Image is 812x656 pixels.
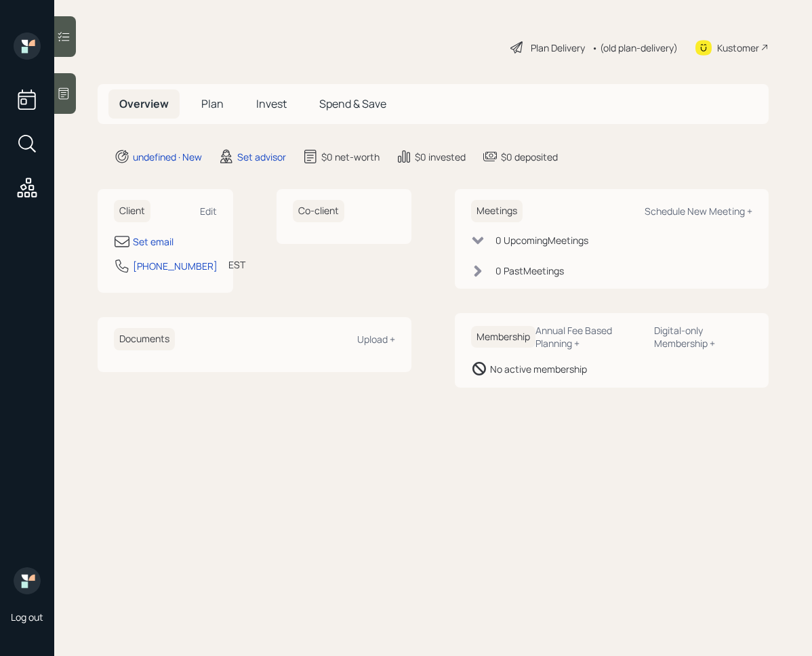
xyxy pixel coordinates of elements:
h6: Client [114,200,150,222]
img: retirable_logo.png [14,567,41,594]
div: $0 invested [415,150,466,164]
div: EST [228,258,245,272]
div: No active membership [490,362,587,376]
h6: Co-client [293,200,344,222]
span: Overview [119,96,169,111]
div: $0 deposited [501,150,558,164]
h6: Membership [471,326,535,348]
div: Annual Fee Based Planning + [535,324,643,350]
div: undefined · New [133,150,202,164]
div: Log out [11,611,43,623]
div: Edit [200,205,217,218]
div: Schedule New Meeting + [645,205,752,218]
h6: Documents [114,328,175,350]
div: 0 Past Meeting s [495,264,564,278]
div: Kustomer [717,41,759,55]
div: Plan Delivery [531,41,585,55]
div: Set advisor [237,150,286,164]
span: Invest [256,96,287,111]
div: Upload + [357,333,395,346]
span: Spend & Save [319,96,386,111]
div: 0 Upcoming Meeting s [495,233,588,247]
div: $0 net-worth [321,150,380,164]
div: [PHONE_NUMBER] [133,259,218,273]
div: Set email [133,234,174,249]
h6: Meetings [471,200,523,222]
div: • (old plan-delivery) [592,41,678,55]
span: Plan [201,96,224,111]
div: Digital-only Membership + [654,324,752,350]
